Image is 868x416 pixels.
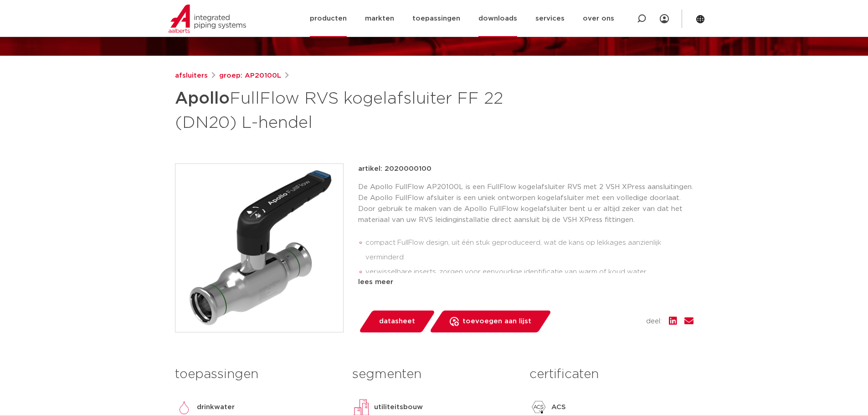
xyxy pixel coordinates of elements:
h3: segmenten [352,365,516,384]
span: toevoegen aan lijst [462,314,531,329]
h3: toepassingen [175,365,339,384]
a: datasheet [358,311,436,332]
div: lees meer [358,277,693,288]
img: Product Image for Apollo FullFlow RVS kogelafsluiter FF 22 (DN20) L-hendel [175,164,343,332]
strong: Apollo [175,90,230,107]
p: De Apollo FullFlow AP20100L is een FullFlow kogelafsluiter RVS met 2 VSH XPress aansluitingen. De... [358,182,693,226]
li: verwisselbare inserts, zorgen voor eenvoudige identificatie van warm of koud water [365,265,693,279]
p: utiliteitsbouw [374,402,423,413]
li: compact FullFlow design, uit één stuk geproduceerd, wat de kans op lekkages aanzienlijk verminderd [365,236,693,265]
a: groep: AP20100L [219,70,281,81]
p: drinkwater [197,402,235,413]
p: artikel: 2020000100 [358,163,431,174]
span: deel: [646,316,662,327]
span: datasheet [379,314,415,329]
h1: FullFlow RVS kogelafsluiter FF 22 (DN20) L-hendel [175,85,517,134]
a: afsluiters [175,70,208,81]
h3: certificaten [529,365,693,384]
p: ACS [551,402,566,413]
